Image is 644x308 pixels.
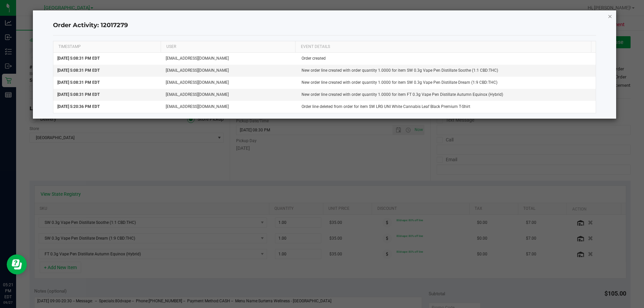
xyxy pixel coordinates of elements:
[298,53,596,65] td: Order created
[162,65,297,77] td: [EMAIL_ADDRESS][DOMAIN_NAME]
[162,53,297,65] td: [EMAIL_ADDRESS][DOMAIN_NAME]
[57,92,100,97] span: [DATE] 5:08:31 PM EDT
[298,101,596,113] td: Order line deleted from order for item SW LRG UNI White Cannabis Leaf Black Premium T-Shirt
[57,68,100,73] span: [DATE] 5:08:31 PM EDT
[53,21,596,30] h4: Order Activity: 12017279
[298,89,596,101] td: New order line created with order quantity 1.0000 for item FT 0.3g Vape Pen Distillate Autumn Equ...
[162,77,297,89] td: [EMAIL_ADDRESS][DOMAIN_NAME]
[162,89,297,101] td: [EMAIL_ADDRESS][DOMAIN_NAME]
[162,101,297,113] td: [EMAIL_ADDRESS][DOMAIN_NAME]
[53,41,161,53] th: TIMESTAMP
[7,254,27,274] iframe: Resource center
[161,41,295,53] th: USER
[57,104,100,109] span: [DATE] 5:20:36 PM EDT
[57,56,100,61] span: [DATE] 5:08:31 PM EDT
[298,65,596,77] td: New order line created with order quantity 1.0000 for item SW 0.3g Vape Pen Distillate Soothe (1:...
[295,41,591,53] th: EVENT DETAILS
[57,80,100,85] span: [DATE] 5:08:31 PM EDT
[298,77,596,89] td: New order line created with order quantity 1.0000 for item SW 0.3g Vape Pen Distillate Dream (1:9...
